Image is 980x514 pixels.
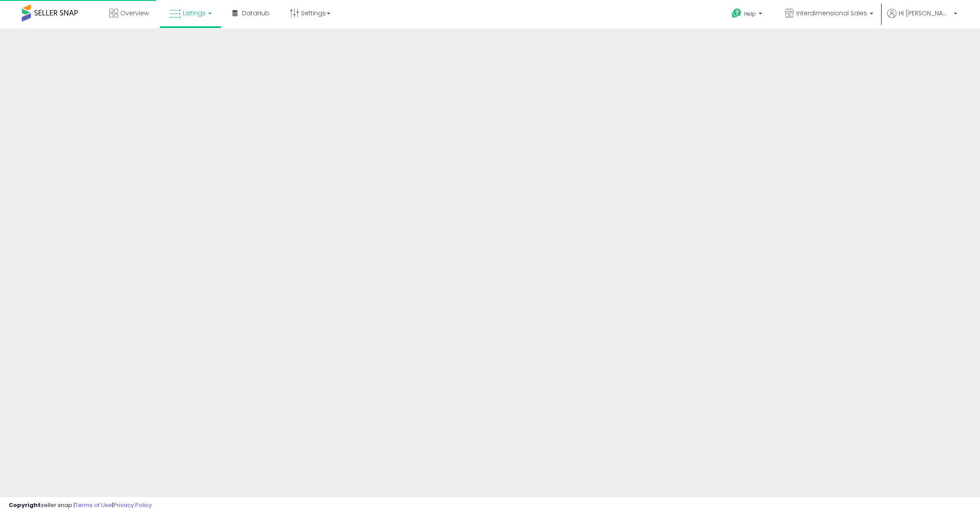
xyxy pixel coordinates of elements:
[887,9,957,28] a: Hi [PERSON_NAME]
[724,1,771,28] a: Help
[899,9,951,18] span: Hi [PERSON_NAME]
[242,9,269,18] span: DataHub
[183,9,206,18] span: Listings
[744,10,756,18] span: Help
[120,9,149,18] span: Overview
[731,8,742,19] i: Get Help
[796,9,867,18] span: Interdimensional Sales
